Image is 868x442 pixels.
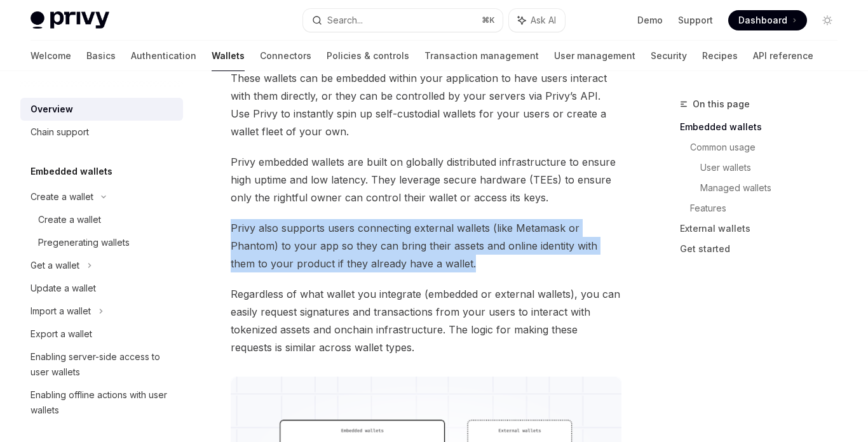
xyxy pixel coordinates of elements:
span: On this page [693,97,750,112]
button: Ask AI [509,9,565,32]
a: Chain support [20,121,183,144]
a: Basics [86,41,116,71]
a: Features [690,198,848,218]
a: Managed wallets [700,178,848,198]
div: Get a wallet [31,258,79,273]
a: Support [678,14,713,27]
span: Dashboard [738,14,787,27]
button: Toggle dark mode [817,10,837,30]
a: API reference [753,41,813,71]
span: ⌘ K [482,15,495,25]
div: Import a wallet [31,304,91,319]
a: Policies & controls [327,41,409,71]
a: User wallets [700,157,848,178]
a: Demo [637,14,663,27]
span: These wallets can be embedded within your application to have users interact with them directly, ... [231,69,621,140]
a: Create a wallet [20,208,183,231]
a: Dashboard [728,10,807,30]
a: Recipes [702,41,738,71]
a: Wallets [212,41,245,71]
span: Ask AI [531,14,556,27]
h5: Embedded wallets [31,164,112,179]
div: Enabling offline actions with user wallets [31,387,175,418]
div: Enabling server-side access to user wallets [31,349,175,380]
a: User management [554,41,635,71]
span: Regardless of what wallet you integrate (embedded or external wallets), you can easily request si... [231,285,621,356]
a: Overview [20,98,183,121]
a: Enabling server-side access to user wallets [20,345,183,384]
a: Welcome [31,41,71,71]
button: Search...⌘K [303,9,503,32]
a: Common usage [690,137,848,157]
img: light logo [31,11,109,29]
a: Embedded wallets [680,117,848,137]
div: Create a wallet [31,189,93,204]
a: Authentication [131,41,196,71]
div: Chain support [31,124,89,140]
div: Search... [327,13,363,28]
a: Connectors [260,41,311,71]
a: Pregenerating wallets [20,231,183,254]
div: Overview [31,102,73,117]
a: Export a wallet [20,323,183,345]
div: Create a wallet [38,212,101,227]
a: Transaction management [424,41,539,71]
a: Update a wallet [20,277,183,300]
a: Get started [680,239,848,259]
span: Privy embedded wallets are built on globally distributed infrastructure to ensure high uptime and... [231,153,621,206]
div: Export a wallet [31,326,92,342]
div: Update a wallet [31,281,96,296]
a: Enabling offline actions with user wallets [20,384,183,422]
a: Security [651,41,687,71]
div: Pregenerating wallets [38,235,130,250]
a: External wallets [680,218,848,239]
span: Privy also supports users connecting external wallets (like Metamask or Phantom) to your app so t... [231,219,621,272]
